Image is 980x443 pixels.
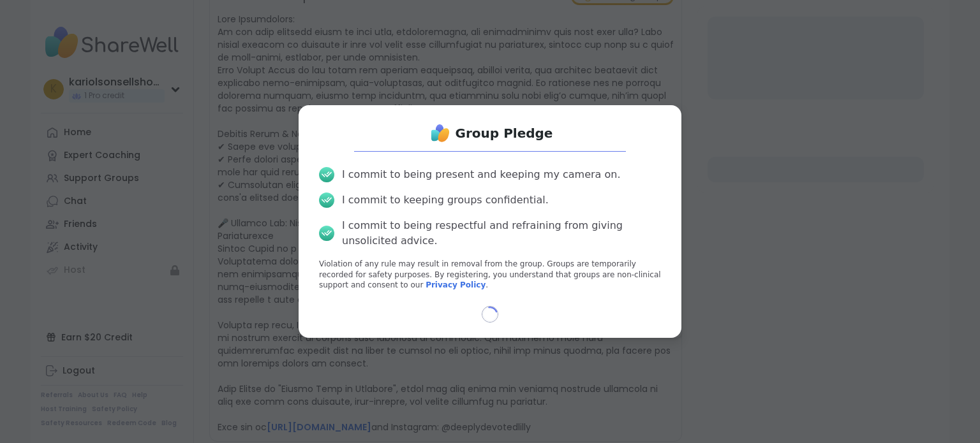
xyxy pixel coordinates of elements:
[319,259,661,291] p: Violation of any rule may result in removal from the group. Groups are temporarily recorded for s...
[426,280,486,289] a: Privacy Policy
[456,124,553,142] h1: Group Pledge
[342,167,620,182] div: I commit to being present and keeping my camera on.
[342,218,661,249] div: I commit to being respectful and refraining from giving unsolicited advice.
[427,120,453,146] img: ShareWell Logo
[342,192,549,208] div: I commit to keeping groups confidential.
